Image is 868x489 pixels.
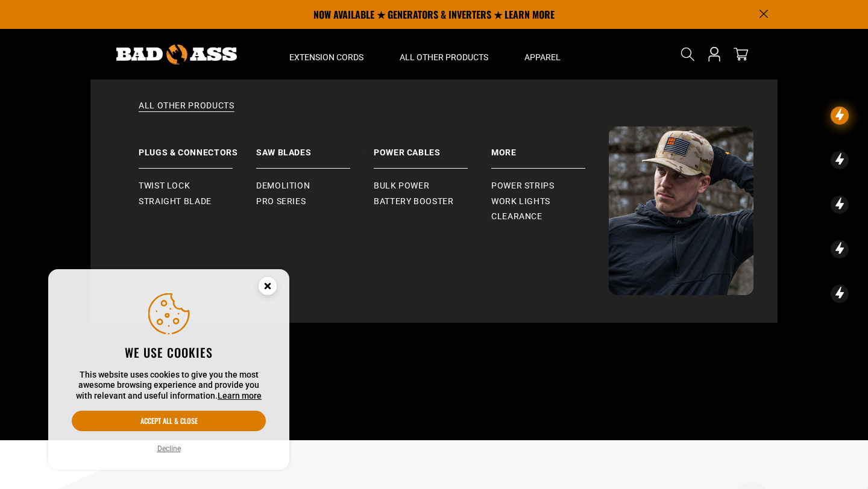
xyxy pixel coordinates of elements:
[491,178,609,194] a: Power Strips
[139,178,256,194] a: Twist Lock
[400,52,488,63] span: All Other Products
[256,126,374,169] a: Saw Blades
[374,126,491,169] a: Power Cables
[678,45,697,64] summary: Search
[491,196,550,207] span: Work Lights
[256,196,306,207] span: Pro Series
[506,29,579,79] summary: Apparel
[139,196,212,207] span: Straight Blade
[256,194,374,210] a: Pro Series
[382,29,506,79] summary: All Other Products
[72,411,266,431] button: Accept all & close
[374,194,491,210] a: Battery Booster
[72,370,266,402] p: This website uses cookies to give you the most awesome browsing experience and provide you with r...
[139,126,256,169] a: Plugs & Connectors
[491,209,609,225] a: Clearance
[154,443,184,455] button: Decline
[115,100,753,126] a: All Other Products
[271,29,382,79] summary: Extension Cords
[72,344,266,360] h2: We use cookies
[524,52,561,63] span: Apparel
[374,178,491,194] a: Bulk Power
[116,45,237,64] img: Bad Ass Extension Cords
[609,126,753,295] img: Bad Ass Extension Cords
[491,181,555,192] span: Power Strips
[139,194,256,210] a: Straight Blade
[256,178,374,194] a: Demolition
[374,181,429,192] span: Bulk Power
[491,194,609,210] a: Work Lights
[491,126,609,169] a: More
[139,181,190,192] span: Twist Lock
[256,181,310,192] span: Demolition
[374,196,454,207] span: Battery Booster
[48,269,289,470] aside: Cookie Consent
[218,391,262,400] a: Learn more
[491,211,542,222] span: Clearance
[289,52,363,63] span: Extension Cords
